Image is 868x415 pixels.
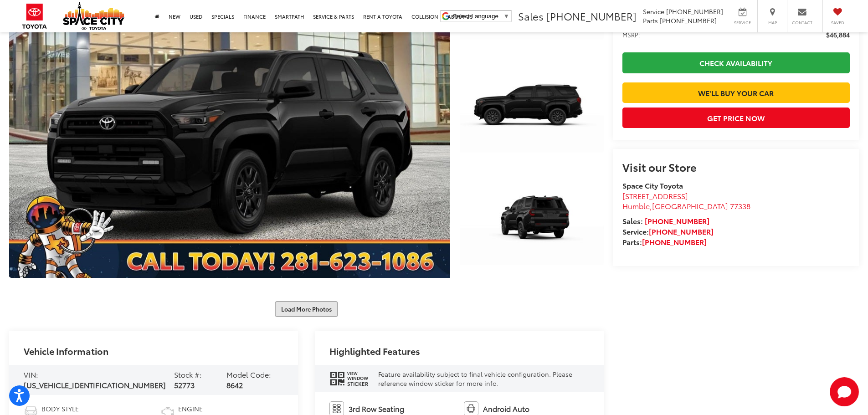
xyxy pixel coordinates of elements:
[24,379,166,390] span: [US_VEHICLE_IDENTIFICATION_NUMBER]
[453,13,498,20] span: Select Language
[41,404,94,413] span: Body Style
[622,236,707,247] strong: Parts:
[226,369,271,379] span: Model Code:
[643,16,658,25] span: Parts
[830,377,859,406] svg: Start Chat
[622,215,643,226] span: Sales:
[622,200,650,211] span: Humble
[622,52,850,73] a: Check Availability
[622,226,714,236] strong: Service:
[24,346,108,356] h2: Vehicle Information
[622,30,640,39] span: MSRP:
[503,13,509,20] span: ▼
[347,371,368,376] span: View
[762,20,782,26] span: Map
[458,169,605,279] img: 2025 Toyota 4Runner SR5
[622,180,683,190] strong: Space City Toyota
[501,13,501,20] span: ​
[826,30,850,39] span: $46,884
[174,369,202,379] span: Stock #:
[460,57,604,165] a: Expand Photo 2
[378,369,572,388] span: Feature availability subject to final vehicle configuration. Please reference window sticker for ...
[347,376,368,381] span: Window
[349,404,404,414] span: 3rd Row Seating
[649,226,714,236] a: [PHONE_NUMBER]
[275,301,338,317] button: Load More Photos
[660,16,717,25] span: [PHONE_NUMBER]
[830,377,859,406] button: Toggle Chat Window
[622,200,750,211] span: ,
[546,9,637,23] span: [PHONE_NUMBER]
[329,346,420,356] h2: Highlighted Features
[642,236,707,247] a: [PHONE_NUMBER]
[622,190,688,201] span: [STREET_ADDRESS]
[622,108,850,128] button: Get Price Now
[453,13,509,20] a: Select Language​
[178,404,283,413] span: Engine
[622,161,850,173] h2: Visit our Store
[458,56,605,166] img: 2025 Toyota 4Runner SR5
[63,2,124,30] img: Space City Toyota
[645,215,709,226] a: [PHONE_NUMBER]
[732,20,753,26] span: Service
[329,370,369,386] div: window sticker
[518,9,544,23] span: Sales
[483,404,529,414] span: Android Auto
[652,200,728,211] span: [GEOGRAPHIC_DATA]
[460,170,604,278] a: Expand Photo 3
[792,20,812,26] span: Contact
[666,7,723,16] span: [PHONE_NUMBER]
[24,369,38,379] span: VIN:
[643,7,664,16] span: Service
[174,379,195,390] span: 52773
[226,379,243,390] span: 8642
[827,20,847,26] span: Saved
[622,190,750,211] a: [STREET_ADDRESS] Humble,[GEOGRAPHIC_DATA] 77338
[347,381,368,386] span: Sticker
[622,82,850,103] a: We'll Buy Your Car
[730,200,750,211] span: 77338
